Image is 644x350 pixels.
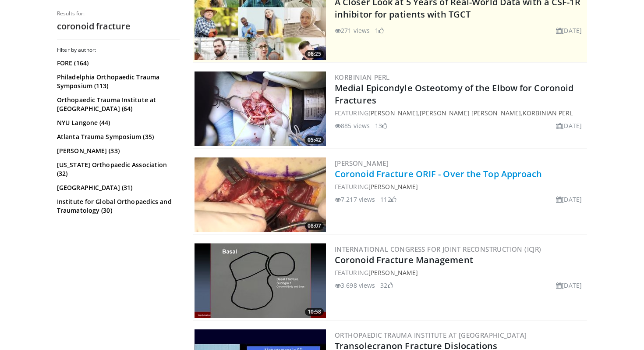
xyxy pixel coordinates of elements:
[335,268,585,277] div: FEATURING
[335,82,573,106] a: Medial Epicondyle Osteotomy of the Elbow for Coronoid Fractures
[556,195,582,204] li: [DATE]
[305,222,324,230] span: 08:07
[335,168,542,180] a: Coronoid Fracture ORIF - Over the Top Approach
[556,121,582,130] li: [DATE]
[420,109,521,117] a: [PERSON_NAME] [PERSON_NAME]
[335,245,541,254] a: International Congress for Joint Reconstruction (ICJR)
[57,146,177,155] a: [PERSON_NAME] (33)
[57,118,177,127] a: NYU Langone (44)
[57,183,177,192] a: [GEOGRAPHIC_DATA] (31)
[195,243,326,318] img: 52243fae-121c-4218-9ff6-8641777dd064.300x170_q85_crop-smart_upscale.jpg
[368,109,418,117] a: [PERSON_NAME]
[57,132,177,141] a: Atlanta Trauma Symposium (35)
[195,157,326,232] a: 08:07
[57,96,177,113] a: Orthopaedic Trauma Institute at [GEOGRAPHIC_DATA] (64)
[335,26,370,35] li: 271 views
[335,108,585,118] div: FEATURING , ,
[57,10,180,17] p: Results for:
[556,26,582,35] li: [DATE]
[335,254,473,266] a: Coronoid Fracture Management
[368,268,418,277] a: [PERSON_NAME]
[57,161,177,178] a: [US_STATE] Orthopaedic Association (32)
[556,281,582,290] li: [DATE]
[375,121,387,130] li: 13
[57,197,177,215] a: Institute for Global Orthopaedics and Traumatology (30)
[380,195,396,204] li: 112
[335,159,389,168] a: [PERSON_NAME]
[195,157,326,232] img: 4eb5ccb2-89b1-41b3-a9cd-71aa6b108fbb.300x170_q85_crop-smart_upscale.jpg
[195,71,326,146] a: 05:42
[57,73,177,90] a: Philadelphia Orthopaedic Trauma Symposium (113)
[380,281,393,290] li: 32
[195,71,326,146] img: 3bdbf933-769d-4025-a0b0-14e0145b0950.300x170_q85_crop-smart_upscale.jpg
[305,50,324,58] span: 06:25
[305,136,324,144] span: 05:42
[57,21,180,32] h2: coronoid fracture
[335,195,375,204] li: 7,217 views
[195,243,326,318] a: 10:58
[523,109,573,117] a: Korbinian Perl
[335,281,375,290] li: 3,698 views
[305,308,324,316] span: 10:58
[375,26,384,35] li: 1
[57,46,180,54] h3: Filter by author:
[57,59,177,68] a: FORE (164)
[335,182,585,191] div: FEATURING
[335,121,370,130] li: 885 views
[368,182,418,191] a: [PERSON_NAME]
[335,331,527,339] a: Orthopaedic Trauma Institute at [GEOGRAPHIC_DATA]
[335,73,390,82] a: Korbinian Perl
